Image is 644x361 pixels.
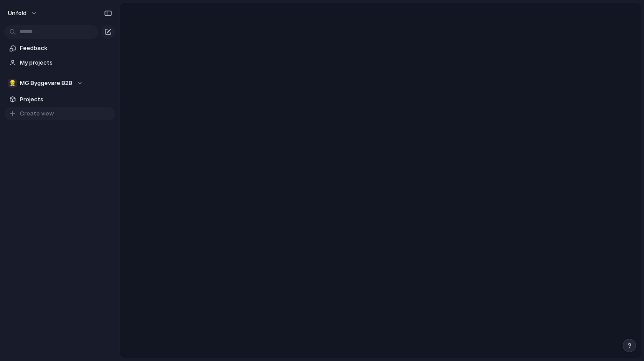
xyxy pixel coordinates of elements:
button: Unfold [4,6,42,20]
span: Unfold [8,9,27,18]
button: 👷MG Byggevare B2B [4,77,115,90]
div: 👷 [8,79,17,88]
span: Projects [20,95,112,104]
span: Feedback [20,44,112,53]
span: MG Byggevare B2B [20,79,72,88]
button: Create view [4,107,115,120]
a: My projects [4,56,115,69]
span: My projects [20,58,112,67]
a: Projects [4,93,115,106]
a: Feedback [4,42,115,55]
span: Create view [20,109,54,118]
